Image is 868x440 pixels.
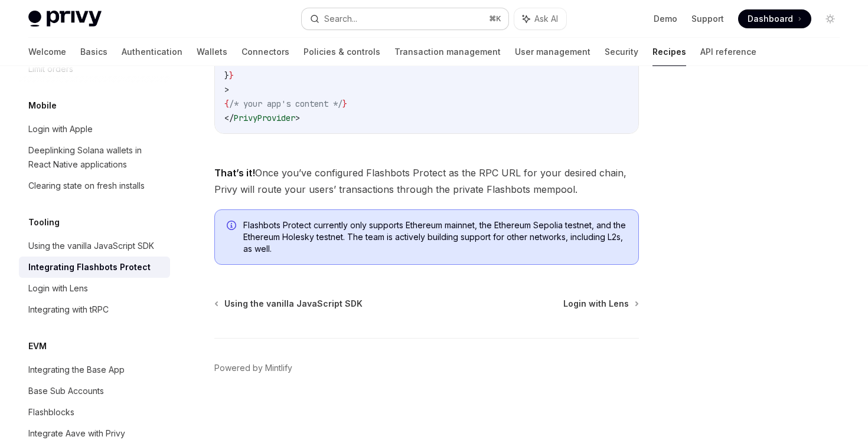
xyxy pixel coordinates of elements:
[19,278,170,299] a: Login with Lens
[295,113,300,123] span: >
[28,405,74,419] div: Flashblocks
[324,12,357,26] div: Search...
[19,359,170,380] a: Integrating the Base App
[28,363,125,377] div: Integrating the Base App
[80,38,107,66] a: Basics
[514,8,566,29] button: Ask AI
[19,402,170,423] a: Flashblocks
[394,38,501,66] a: Transaction management
[28,281,88,295] div: Login with Lens
[19,119,170,140] a: Login with Apple
[515,38,590,66] a: User management
[691,13,724,25] a: Support
[28,98,57,113] h5: Mobile
[28,260,151,274] div: Integrating Flashbots Protect
[214,362,292,374] a: Powered by Mintlify
[216,298,363,310] a: Using the vanilla JavaScript SDK
[738,9,811,28] a: Dashboard
[748,13,793,25] span: Dashboard
[28,303,109,317] div: Integrating with tRPC
[605,38,638,66] a: Security
[700,38,756,66] a: API reference
[19,299,170,320] a: Integrating with tRPC
[224,84,229,95] span: >
[224,298,363,310] span: Using the vanilla JavaScript SDK
[122,38,182,66] a: Authentication
[304,38,380,66] a: Policies & controls
[234,113,295,123] span: PrivyProvider
[28,38,66,66] a: Welcome
[534,13,558,25] span: Ask AI
[214,165,639,198] span: Once you’ve configured Flashbots Protect as the RPC URL for your desired chain, Privy will route ...
[19,140,170,175] a: Deeplinking Solana wallets in React Native applications
[19,380,170,402] a: Base Sub Accounts
[342,98,347,109] span: }
[28,179,145,193] div: Clearing state on fresh installs
[19,175,170,196] a: Clearing state on fresh installs
[489,14,501,24] span: ⌘ K
[28,143,163,172] div: Deeplinking Solana wallets in React Native applications
[28,122,93,136] div: Login with Apple
[227,221,239,232] svg: Info
[197,38,227,66] a: Wallets
[224,98,229,109] span: {
[28,384,104,398] div: Base Sub Accounts
[821,9,840,28] button: Toggle dark mode
[19,257,170,278] a: Integrating Flashbots Protect
[224,70,229,81] span: }
[654,13,677,25] a: Demo
[28,11,102,27] img: light logo
[229,70,234,81] span: }
[28,239,154,253] div: Using the vanilla JavaScript SDK
[563,298,629,310] span: Login with Lens
[28,215,60,229] h5: Tooling
[214,167,255,179] strong: That’s it!
[563,298,638,310] a: Login with Lens
[243,219,626,255] span: Flashbots Protect currently only supports Ethereum mainnet, the Ethereum Sepolia testnet, and the...
[19,235,170,257] a: Using the vanilla JavaScript SDK
[229,98,342,109] span: /* your app's content */
[652,38,686,66] a: Recipes
[28,339,47,353] h5: EVM
[242,38,289,66] a: Connectors
[302,8,508,29] button: Search...⌘K
[224,113,234,123] span: </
